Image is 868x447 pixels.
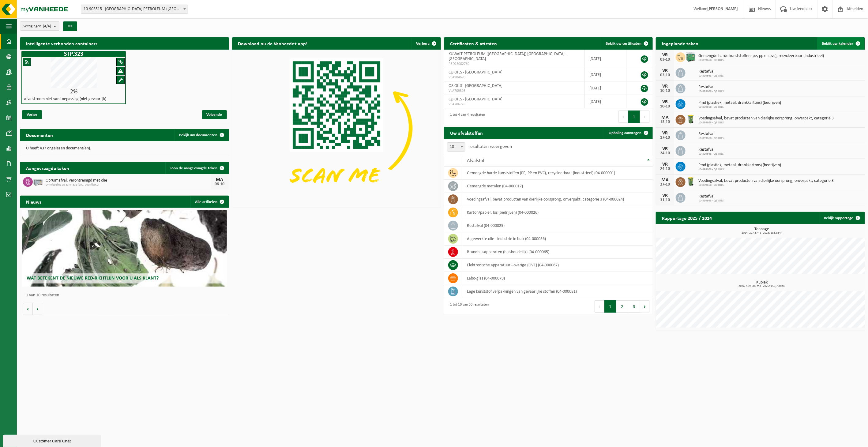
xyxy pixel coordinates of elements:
[33,303,42,315] button: Volgende
[698,90,724,93] span: 10-899668 - Q8 OILS
[698,147,724,152] span: Restafval
[604,127,652,139] a: Ophaling aanvragen
[822,42,854,46] span: Bekijk uw kalender
[462,219,653,232] td: restafval (04-000029)
[190,196,228,208] a: Alle artikelen
[659,136,671,140] div: 17-10
[46,183,211,187] span: Omwisseling op aanvraag (excl. voorrijkost)
[63,21,77,31] button: OK
[416,42,430,46] span: Verberg
[20,129,59,141] h2: Documenten
[595,300,604,313] button: Previous
[20,21,59,31] button: Vestigingen(4/4)
[686,114,696,124] img: WB-0140-HPE-GN-50
[698,194,724,199] span: Restafval
[628,300,640,313] button: 3
[175,129,228,141] a: Bekijk uw documenten
[462,285,653,298] td: lege kunststof verpakkingen van gevaarlijke stoffen (04-000081)
[462,246,653,259] td: brandblusapparaten (huishoudelijk) (04-000065)
[585,68,627,81] td: [DATE]
[447,143,465,151] span: 10
[659,89,671,93] div: 10-10
[698,183,834,187] span: 10-899668 - Q8 OILS
[447,110,485,123] div: 1 tot 4 van 4 resultaten
[449,102,580,107] span: VLA706728
[659,162,671,167] div: VR
[698,100,781,105] span: Pmd (plastiek, metaal, drankkartons) (bedrijven)
[33,176,43,186] img: PB-LB-0680-HPE-GY-11
[656,212,718,224] h2: Rapportage 2025 / 2024
[698,199,724,203] span: 10-899668 - Q8 OILS
[604,300,616,313] button: 1
[444,127,489,139] h2: Uw afvalstoffen
[707,7,738,11] strong: [PERSON_NAME]
[698,74,724,78] span: 10-899668 - Q8 OILS
[616,300,628,313] button: 2
[698,137,724,140] span: 10-899668 - Q8 OILS
[659,100,671,104] div: VR
[462,272,653,285] td: labo-glas (04-000079)
[659,231,865,235] span: 2024: 207,374 t - 2025: 133,834 t
[698,152,724,156] span: 10-899668 - Q8 OILS
[698,163,781,168] span: Pmd (plastiek, metaal, drankkartons) (bedrijven)
[659,131,671,136] div: VR
[640,111,650,123] button: Next
[165,162,228,174] a: Toon de aangevraagde taken
[202,110,227,119] span: Volgende
[468,144,512,149] label: resultaten weergeven
[444,37,503,49] h2: Certificaten & attesten
[585,95,627,108] td: [DATE]
[20,196,47,208] h2: Nieuws
[449,62,580,66] span: RED25002760
[698,69,724,74] span: Restafval
[601,37,652,50] a: Bekijk uw certificaten
[23,51,124,57] h1: STP.323
[23,303,33,315] button: Vorige
[23,22,51,31] span: Vestigingen
[449,84,502,88] span: Q8 OILS - [GEOGRAPHIC_DATA]
[43,24,51,28] count: (4/4)
[659,280,865,288] h3: Kubiek
[447,300,489,313] div: 1 tot 10 van 30 resultaten
[20,162,75,174] h2: Aangevraagde taken
[618,111,628,123] button: Previous
[214,182,226,186] div: 06-10
[817,37,864,50] a: Bekijk uw kalender
[22,89,125,95] div: 2%
[462,206,653,219] td: karton/papier, los (bedrijven) (04-000026)
[46,178,211,183] span: Opruimafval, verontreinigd met olie
[656,37,705,49] h2: Ingeplande taken
[659,58,671,62] div: 03-10
[27,276,159,281] span: Wat betekent de nieuwe RED-richtlijn voor u als klant?
[698,178,834,183] span: Voedingsafval, bevat producten van dierlijke oorsprong, onverpakt, categorie 3
[81,5,188,14] span: 10-903515 - KUWAIT PETROLEUM (BELGIUM) NV - ANTWERPEN
[411,37,440,50] button: Verberg
[698,58,824,62] span: 10-899668 - Q8 OILS
[628,111,640,123] button: 1
[659,151,671,156] div: 24-10
[20,37,229,49] h2: Intelligente verbonden containers
[659,178,671,182] div: MA
[462,167,653,180] td: gemengde harde kunststoffen (PE, PP en PVC), recycleerbaar (industrieel) (04-000001)
[585,50,627,68] td: [DATE]
[819,212,864,224] a: Bekijk rapportage
[659,285,865,288] span: 2024: 199,600 m3 - 2025: 156,760 m3
[606,42,641,46] span: Bekijk uw certificaten
[585,81,627,95] td: [DATE]
[659,104,671,109] div: 10-10
[449,88,580,93] span: VLA709393
[659,146,671,151] div: VR
[659,115,671,120] div: MA
[232,37,314,49] h2: Download nu de Vanheede+ app!
[698,54,824,58] span: Gemengde harde kunststoffen (pe, pp en pvc), recycleerbaar (industrieel)
[609,131,641,135] span: Ophaling aanvragen
[686,176,696,187] img: WB-0140-HPE-GN-50
[698,105,781,109] span: 10-899668 - Q8 OILS
[467,158,484,163] span: Afvalstof
[22,110,42,119] span: Vorige
[232,50,441,206] img: Download de VHEPlus App
[659,68,671,73] div: VR
[81,5,188,13] span: 10-903515 - KUWAIT PETROLEUM (BELGIUM) NV - ANTWERPEN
